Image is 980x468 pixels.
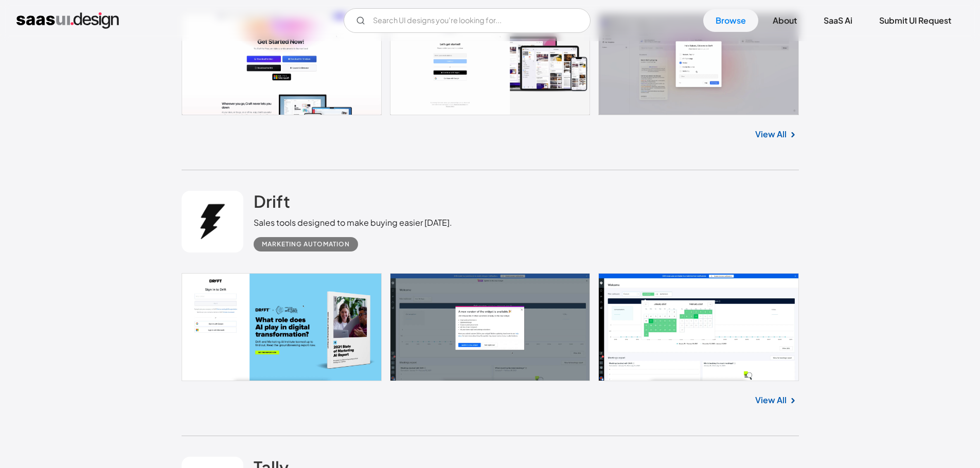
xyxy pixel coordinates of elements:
[867,9,964,32] a: Submit UI Request
[254,191,290,211] h2: Drift
[755,394,787,406] a: View All
[760,9,809,32] a: About
[703,9,758,32] a: Browse
[344,8,591,33] input: Search UI designs you're looking for...
[755,128,787,140] a: View All
[344,8,591,33] form: Email Form
[254,217,452,229] div: Sales tools designed to make buying easier [DATE].
[262,238,350,250] div: Marketing Automation
[811,9,865,32] a: SaaS Ai
[254,191,290,217] a: Drift
[16,12,119,29] a: home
